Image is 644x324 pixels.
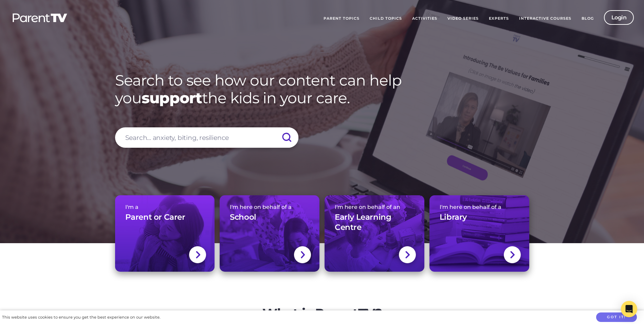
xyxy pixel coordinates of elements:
h1: Search to see how our content can help you the kids in your care. [115,71,529,107]
a: Experts [484,10,514,27]
img: parenttv-logo-white.4c85aaf.svg [12,13,68,23]
a: Activities [407,10,442,27]
input: Submit [275,127,298,148]
a: Child Topics [365,10,407,27]
div: Open Intercom Messenger [621,301,637,317]
h3: School [230,212,256,222]
h3: Parent or Carer [125,212,185,222]
button: Got it! [596,312,637,322]
strong: support [142,89,202,107]
img: svg+xml;base64,PHN2ZyBlbmFibGUtYmFja2dyb3VuZD0ibmV3IDAgMCAxNC44IDI1LjciIHZpZXdCb3g9IjAgMCAxNC44ID... [405,250,410,259]
span: I'm a [125,204,205,210]
input: Search... anxiety, biting, resilience [115,127,298,148]
div: This website uses cookies to ensure you get the best experience on our website. [2,314,160,321]
a: I'm aParent or Carer [115,195,215,272]
span: I'm here on behalf of an [335,204,414,210]
img: svg+xml;base64,PHN2ZyBlbmFibGUtYmFja2dyb3VuZD0ibmV3IDAgMCAxNC44IDI1LjciIHZpZXdCb3g9IjAgMCAxNC44ID... [300,250,305,259]
a: Video Series [442,10,484,27]
h2: What is ParentTV? [195,306,449,321]
img: svg+xml;base64,PHN2ZyBlbmFibGUtYmFja2dyb3VuZD0ibmV3IDAgMCAxNC44IDI1LjciIHZpZXdCb3g9IjAgMCAxNC44ID... [195,250,200,259]
h3: Library [440,212,467,222]
a: I'm here on behalf of anEarly Learning Centre [325,195,424,272]
h3: Early Learning Centre [335,212,414,233]
a: Blog [576,10,599,27]
span: I'm here on behalf of a [230,204,309,210]
a: Login [604,10,634,25]
a: I'm here on behalf of aSchool [220,195,319,272]
a: I'm here on behalf of aLibrary [429,195,529,272]
a: Interactive Courses [514,10,576,27]
span: I'm here on behalf of a [440,204,519,210]
a: Parent Topics [318,10,365,27]
img: svg+xml;base64,PHN2ZyBlbmFibGUtYmFja2dyb3VuZD0ibmV3IDAgMCAxNC44IDI1LjciIHZpZXdCb3g9IjAgMCAxNC44ID... [510,250,515,259]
